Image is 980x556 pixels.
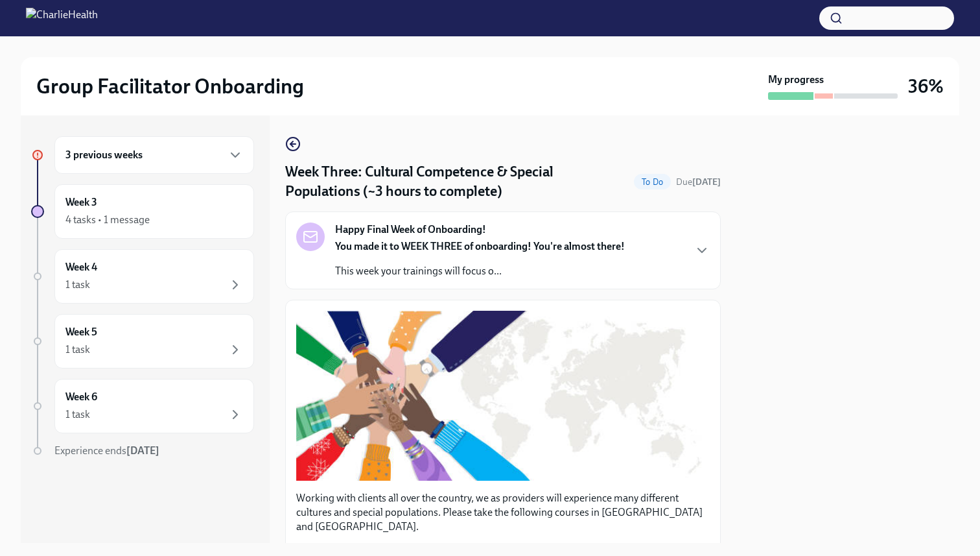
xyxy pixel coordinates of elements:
span: To Do [634,177,671,187]
strong: [DATE] [126,444,159,457]
span: Experience ends [54,444,159,457]
a: Week 51 task [31,314,254,369]
h6: 3 previous weeks [65,148,143,162]
img: CharlieHealth [26,8,98,29]
span: Due [676,176,721,187]
div: 4 tasks • 1 message [65,213,150,227]
p: This week your trainings will focus o... [335,264,625,278]
div: 1 task [65,343,90,357]
div: 3 previous weeks [54,136,254,174]
a: Week 34 tasks • 1 message [31,184,254,239]
div: 1 task [65,407,90,422]
strong: [DATE] [692,176,721,187]
h6: Week 3 [65,195,97,210]
h3: 36% [908,75,944,98]
span: September 23rd, 2025 10:00 [676,176,721,188]
h6: Week 4 [65,260,97,274]
strong: My progress [768,73,824,87]
p: Working with clients all over the country, we as providers will experience many different culture... [296,491,710,534]
strong: Happy Final Week of Onboarding! [335,223,486,237]
h4: Week Three: Cultural Competence & Special Populations (~3 hours to complete) [285,162,629,201]
h6: Week 5 [65,325,97,339]
h2: Group Facilitator Onboarding [36,73,304,99]
button: Zoom image [296,311,710,481]
strong: You made it to WEEK THREE of onboarding! You're almost there! [335,240,625,252]
a: Week 61 task [31,379,254,433]
a: Week 41 task [31,249,254,304]
h6: Week 6 [65,390,97,404]
div: 1 task [65,278,90,292]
